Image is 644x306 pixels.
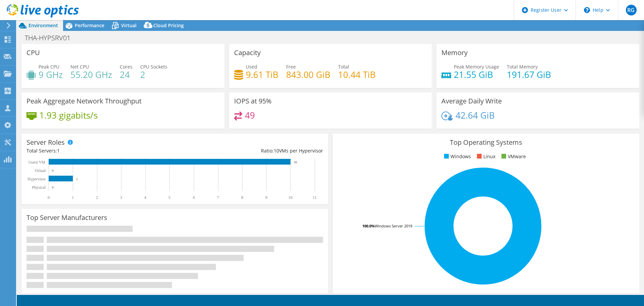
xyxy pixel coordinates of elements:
div: Ratio: VMs per Hypervisor [175,147,323,155]
text: 0 [48,195,50,200]
text: 2 [96,195,98,200]
li: VMware [500,153,526,160]
text: 10 [288,195,292,200]
h4: 55.20 GHz [70,71,112,78]
h4: 10.44 TiB [338,71,376,78]
text: 11 [313,195,317,200]
div: Total Servers: [26,147,175,155]
span: Net CPU [70,63,89,70]
span: Environment [29,22,58,29]
h3: CPU [26,49,40,56]
text: 6 [193,195,195,200]
text: 9 [265,195,267,200]
span: Cores [120,63,132,70]
h4: 1.93 gigabits/s [39,112,98,119]
h3: Capacity [234,49,261,56]
text: 0 [52,186,54,189]
svg: \n [584,7,590,13]
h4: 42.64 GiB [455,112,495,119]
h3: Memory [441,49,468,56]
text: 7 [217,195,219,200]
span: Performance [75,22,104,29]
h3: Peak Aggregate Network Throughput [26,97,142,105]
span: Total [338,63,349,70]
span: RG [626,5,637,15]
text: 0 [52,169,54,172]
h3: Top Server Manufacturers [26,214,107,221]
h4: 24 [120,71,132,78]
h3: Top Operating Systems [338,139,634,146]
h4: 191.67 GiB [507,71,551,78]
text: Physical [32,185,46,190]
text: 4 [144,195,146,200]
h4: 2 [140,71,167,78]
span: Peak Memory Usage [454,63,499,70]
text: 8 [241,195,243,200]
h1: THA-HYPSRV01 [22,34,81,42]
li: Windows [442,153,471,160]
tspan: 100.0% [362,223,375,228]
li: Linux [475,153,495,160]
text: 1 [72,195,74,200]
tspan: Windows Server 2019 [375,223,412,228]
text: 3 [120,195,122,200]
h4: 9.61 TiB [246,71,278,78]
h4: 843.00 GiB [286,71,330,78]
span: Peak CPU [39,63,59,70]
text: Guest VM [29,160,45,165]
text: 10 [294,161,297,164]
span: Virtual [121,22,137,29]
h3: Average Daily Write [441,97,502,105]
h4: 9 GHz [39,71,63,78]
span: Total Memory [507,63,538,70]
span: CPU Sockets [140,63,167,70]
span: 1 [57,147,60,154]
span: Free [286,63,296,70]
h3: Server Roles [26,139,65,146]
span: Cloud Pricing [153,22,184,29]
text: Hypervisor [28,177,46,181]
h4: 49 [245,112,255,119]
text: 5 [168,195,170,200]
span: Used [246,63,257,70]
span: 10 [274,147,279,154]
h4: 21.55 GiB [454,71,499,78]
h3: IOPS at 95% [234,97,272,105]
text: 1 [76,177,78,181]
text: Virtual [35,168,46,173]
